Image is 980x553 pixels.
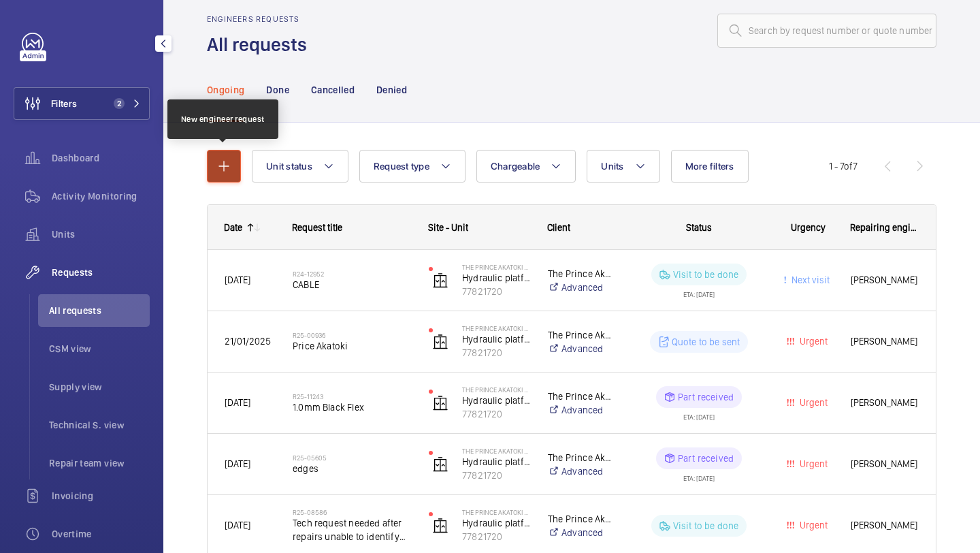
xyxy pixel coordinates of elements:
span: 1.0mm Black Flex [293,400,411,414]
p: 77821720 [462,285,530,298]
button: Request type [359,150,465,183]
span: Invoicing [52,489,150,503]
h2: R25-11243 [293,392,411,400]
span: [DATE] [225,458,250,469]
p: Quote to be sent [672,335,740,349]
img: elevator.svg [432,518,448,534]
p: Done [266,83,289,97]
span: [PERSON_NAME] [851,272,919,288]
span: Urgent [797,458,828,469]
p: The Prince Akatoki London [462,263,530,271]
button: Filters2 [14,87,150,120]
p: Visit to be done [673,519,739,533]
button: Unit status [252,150,348,183]
h2: R25-08586 [293,508,411,516]
span: All requests [49,304,150,317]
span: Client [547,222,570,233]
p: The Prince Akatoki London [548,512,615,526]
a: Advanced [548,526,615,539]
span: Urgent [797,397,828,408]
img: elevator.svg [432,334,448,350]
p: Hydraulic platform lift [462,271,530,285]
span: [DATE] [225,274,250,285]
h2: R24-12952 [293,270,411,278]
div: ETA: [DATE] [683,285,715,298]
span: More filters [685,161,734,172]
span: [PERSON_NAME] [851,395,919,411]
h2: R25-05605 [293,454,411,462]
div: ETA: [DATE] [683,408,715,420]
span: 2 [114,98,125,109]
p: 77821720 [462,407,530,421]
button: More filters [671,150,749,183]
p: 77821720 [462,346,530,360]
div: ETA: [DATE] [683,469,715,481]
p: 77821720 [462,530,530,543]
h2: Engineers requests [207,14,315,24]
span: Status [686,222,712,233]
a: Advanced [548,342,615,355]
span: Next visit [789,274,830,285]
span: 1 - 7 7 [829,161,857,171]
span: Units [52,227,150,241]
p: The Prince Akatoki London [462,447,530,455]
span: Urgent [797,520,828,531]
span: Site - Unit [428,222,468,233]
p: Part received [678,452,734,465]
span: Filters [51,97,77,110]
p: Denied [376,83,407,97]
span: Urgency [791,222,826,233]
span: Price Akatoki [293,339,411,353]
span: Repair team view [49,456,150,470]
p: The Prince Akatoki London [462,385,530,394]
span: Chargeable [491,161,540,172]
div: Press SPACE to select this row. [208,373,936,434]
div: Press SPACE to select this row. [208,311,936,373]
p: The Prince Akatoki London [548,267,615,281]
span: CSM view [49,342,150,355]
p: 77821720 [462,469,530,482]
span: Units [601,161,623,172]
span: [DATE] [225,397,250,408]
span: Dashboard [52,151,150,165]
div: Press SPACE to select this row. [208,434,936,495]
p: The Prince Akatoki London [548,390,615,403]
p: Hydraulic platform lift [462,455,530,469]
a: Advanced [548,464,615,478]
span: Technical S. view [49,418,150,432]
span: Activity Monitoring [52,189,150,203]
h2: R25-00936 [293,331,411,339]
button: Units [587,150,659,183]
p: Hydraulic platform lift [462,516,530,530]
span: Request type [374,161,429,172]
p: The Prince Akatoki London [548,328,615,342]
p: Ongoing [207,83,244,97]
h1: All requests [207,32,315,57]
p: Visit to be done [673,268,739,281]
span: 21/01/2025 [225,336,271,347]
a: Advanced [548,403,615,417]
a: Advanced [548,281,615,294]
span: of [844,161,853,172]
span: Repairing engineer [850,222,919,233]
img: elevator.svg [432,395,448,411]
span: Request title [292,222,342,233]
button: Chargeable [476,150,576,183]
p: The Prince Akatoki London [548,451,615,464]
input: Search by request number or quote number [717,14,936,48]
span: Supply view [49,380,150,394]
img: elevator.svg [432,456,448,473]
div: Date [224,222,242,233]
span: [PERSON_NAME] [851,518,919,533]
span: [PERSON_NAME] [851,456,919,472]
div: Press SPACE to select this row. [208,250,936,311]
p: The Prince Akatoki London [462,508,530,516]
span: Tech request needed after repairs unable to identify fault [293,516,411,543]
p: Hydraulic platform lift [462,394,530,407]
span: edges [293,462,411,475]
span: [PERSON_NAME] [851,334,919,349]
p: The Prince Akatoki London [462,324,530,332]
p: Part received [678,390,734,404]
span: [DATE] [225,520,250,531]
div: New engineer request [181,113,265,125]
